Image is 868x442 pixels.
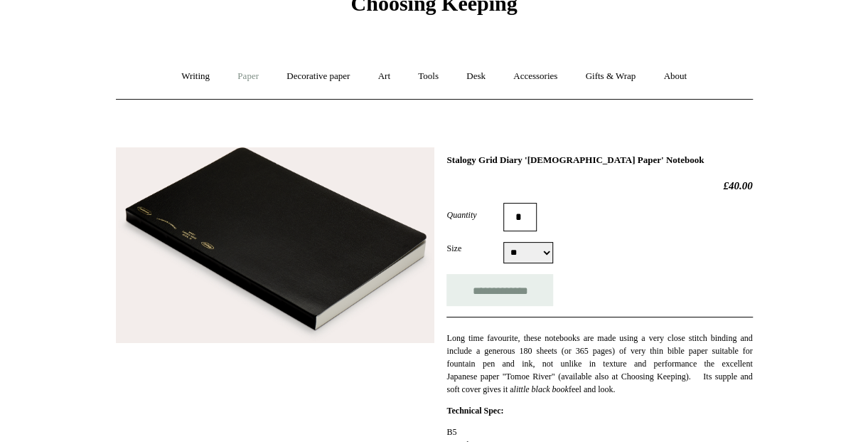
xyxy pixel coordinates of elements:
a: Decorative paper [274,58,363,95]
a: Tools [405,58,451,95]
h1: Stalogy Grid Diary '[DEMOGRAPHIC_DATA] Paper' Notebook [446,154,752,166]
a: About [650,58,700,95]
a: Accessories [500,58,570,95]
a: Gifts & Wrap [572,58,648,95]
em: little black book [513,384,568,394]
a: Choosing Keeping [350,3,517,13]
a: Desk [454,58,498,95]
a: Art [365,58,403,95]
strong: Technical Spec: [446,406,503,416]
label: Size [446,242,503,255]
a: Writing [168,58,223,95]
img: Stalogy Grid Diary 'Bible Paper' Notebook [116,147,434,344]
a: Paper [225,58,272,95]
label: Quantity [446,209,503,221]
h2: £40.00 [446,179,752,192]
p: Long time favourite, these notebooks are made using a very close stitch binding and include a gen... [446,332,752,396]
